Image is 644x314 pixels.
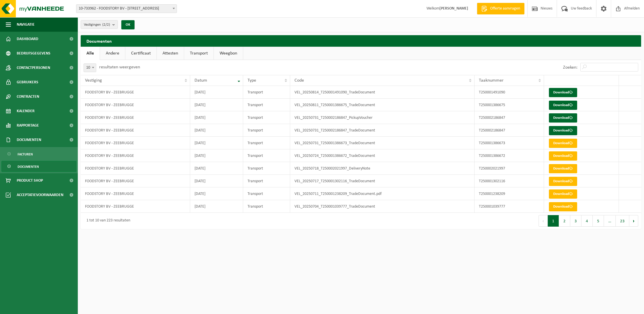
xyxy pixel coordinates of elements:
td: T250001386673 [475,137,544,149]
td: Transport [243,86,290,99]
td: FOODSTORY BV - ZEEBRUGGE [81,86,190,99]
td: Transport [243,175,290,187]
span: Type [248,78,256,83]
td: VEL_20250731_T250001386673_TradeDocument [290,137,475,149]
span: Bedrijfsgegevens [17,46,50,61]
td: T250001302116 [475,175,544,187]
td: VEL_20250814_T250001491090_TradeDocument [290,86,475,99]
a: Offerte aanvragen [477,3,524,14]
button: Previous [539,215,548,227]
td: FOODSTORY BV - ZEEBRUGGE [81,124,190,137]
td: Transport [243,149,290,162]
td: T250001386672 [475,149,544,162]
a: Alle [81,47,100,60]
td: T250001238209 [475,187,544,200]
button: 4 [581,215,593,227]
span: Facturen [18,149,33,160]
span: 10 [84,63,96,72]
td: [DATE] [190,149,243,162]
td: [DATE] [190,86,243,99]
a: Download [549,101,577,110]
td: [DATE] [190,187,243,200]
td: [DATE] [190,175,243,187]
td: FOODSTORY BV - ZEEBRUGGE [81,137,190,149]
td: FOODSTORY BV - ZEEBRUGGE [81,175,190,187]
a: Weegbon [214,47,243,60]
td: FOODSTORY BV - ZEEBRUGGE [81,149,190,162]
td: FOODSTORY BV - ZEEBRUGGE [81,111,190,124]
td: FOODSTORY BV - ZEEBRUGGE [81,162,190,175]
a: Download [549,139,577,148]
td: FOODSTORY BV - ZEEBRUGGE [81,99,190,111]
td: Transport [243,99,290,111]
a: Download [549,126,577,135]
span: Documenten [17,133,41,147]
td: T250002186847 [475,124,544,137]
span: Contactpersonen [17,61,50,75]
span: Acceptatievoorwaarden [17,188,63,202]
button: 1 [548,215,559,227]
button: 3 [570,215,581,227]
td: Transport [243,200,290,213]
td: [DATE] [190,137,243,149]
td: [DATE] [190,99,243,111]
td: FOODSTORY BV - ZEEBRUGGE [81,200,190,213]
span: Rapportage [17,118,39,133]
td: [DATE] [190,111,243,124]
span: Dashboard [17,32,38,46]
a: Transport [184,47,214,60]
span: Navigatie [17,17,35,32]
td: VEL_20250731_T250002186847_PickupVoucher [290,111,475,124]
td: Transport [243,187,290,200]
td: [DATE] [190,200,243,213]
a: Certificaat [125,47,156,60]
a: Download [549,189,577,199]
td: VEL_20250724_T250001386672_TradeDocument [290,149,475,162]
td: [DATE] [190,124,243,137]
count: (2/2) [102,23,110,27]
td: T250001491090 [475,86,544,99]
a: Download [549,164,577,173]
button: 5 [593,215,604,227]
h2: Documenten [81,35,641,46]
td: FOODSTORY BV - ZEEBRUGGE [81,187,190,200]
td: VEL_20250731_T250002186847_TradeDocument [290,124,475,137]
td: T250002186847 [475,111,544,124]
button: OK [121,20,135,29]
span: Documenten [18,161,39,172]
td: VEL_20250718_T250002021997_DeliveryNote [290,162,475,175]
span: 10-733962 - FOODSTORY BV - 8380 ZEEBRUGGE, GROENLANDSTRAAT 21 [76,5,177,13]
button: 2 [559,215,570,227]
span: Taaknummer [479,78,504,83]
span: … [604,215,616,227]
span: Code [294,78,304,83]
td: VEL_20250704_T250001039777_TradeDocument [290,200,475,213]
td: Transport [243,162,290,175]
button: Vestigingen(2/2) [81,20,118,29]
a: Facturen [1,148,76,159]
td: [DATE] [190,162,243,175]
a: Download [549,177,577,186]
td: Transport [243,137,290,149]
button: 23 [616,215,629,227]
span: Datum [194,78,207,83]
label: resultaten weergeven [99,65,140,69]
a: Download [549,202,577,211]
a: Attesten [157,47,184,60]
td: VEL_20250711_T250001238209_TradeDocument.pdf [290,187,475,200]
span: 10-733962 - FOODSTORY BV - 8380 ZEEBRUGGE, GROENLANDSTRAAT 21 [76,4,177,13]
td: T250002021997 [475,162,544,175]
a: Andere [100,47,125,60]
a: Documenten [1,161,76,172]
strong: [PERSON_NAME] [439,6,468,11]
span: Kalender [17,104,35,118]
td: Transport [243,111,290,124]
span: Vestigingen [84,20,110,29]
td: T250001039777 [475,200,544,213]
span: Gebruikers [17,75,38,89]
div: 1 tot 10 van 223 resultaten [84,216,130,226]
label: Zoeken: [563,65,577,70]
a: Download [549,113,577,123]
span: Offerte aanvragen [489,6,522,12]
span: 10 [84,64,96,72]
